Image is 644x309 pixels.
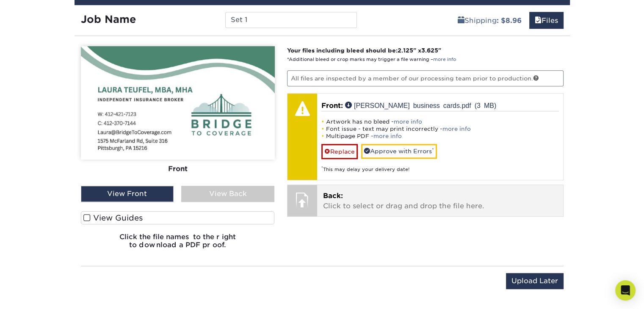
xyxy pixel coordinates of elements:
[442,126,471,132] a: more info
[458,17,464,25] span: shipping
[81,160,275,178] div: Front
[506,273,564,289] input: Upload Later
[323,191,557,211] p: Click to select or drag and drop the file here.
[373,133,402,139] a: more info
[287,57,456,62] small: *Additional bleed or crop marks may trigger a file warning –
[398,47,413,54] span: 2.125
[321,144,358,159] a: Replace
[81,186,174,202] div: View Front
[321,132,559,140] li: Multipage PDF -
[225,12,357,28] input: Enter a job name
[394,119,422,125] a: more info
[81,211,275,224] label: View Guides
[529,12,564,29] a: Files
[615,280,636,301] div: Open Intercom Messenger
[81,13,136,25] strong: Job Name
[361,144,437,158] a: Approve with Errors*
[321,125,559,132] li: Font issue - text may print incorrectly -
[535,17,542,25] span: files
[181,186,274,202] div: View Back
[323,192,343,200] span: Back:
[81,233,275,256] h6: Click the file names to the right to download a PDF proof.
[433,57,456,62] a: more info
[452,12,527,29] a: Shipping: $8.96
[287,70,564,86] p: All files are inspected by a member of our processing team prior to production.
[321,159,559,173] div: This may delay your delivery date!
[321,118,559,125] li: Artwork has no bleed -
[421,47,438,54] span: 3.625
[321,102,343,110] span: Front:
[345,102,496,108] a: [PERSON_NAME] business cards.pdf (3 MB)
[287,47,441,54] strong: Your files including bleed should be: " x "
[497,17,522,25] b: : $8.96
